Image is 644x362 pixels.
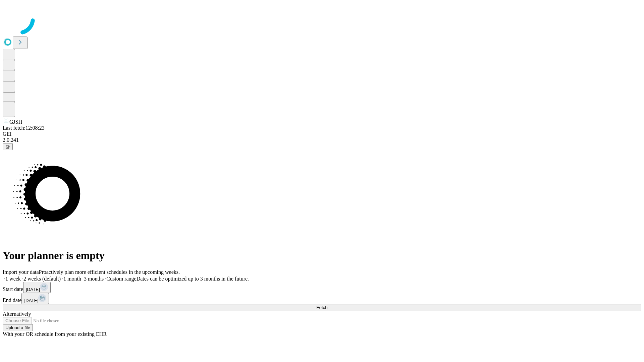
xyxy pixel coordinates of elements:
[137,276,249,282] span: Dates can be optimized up to 3 months in the future.
[3,311,31,317] span: Alternatively
[3,324,33,331] button: Upload a file
[24,298,38,303] span: [DATE]
[3,282,641,293] div: Start date
[84,276,104,282] span: 3 months
[63,276,81,282] span: 1 month
[3,131,641,137] div: GEI
[39,269,180,275] span: Proactively plan more efficient schedules in the upcoming weeks.
[106,276,136,282] span: Custom range
[3,125,45,131] span: Last fetch: 12:08:23
[23,282,51,293] button: [DATE]
[3,137,641,143] div: 2.0.241
[5,276,21,282] span: 1 week
[316,305,327,310] span: Fetch
[3,304,641,311] button: Fetch
[23,276,61,282] span: 2 weeks (default)
[3,293,641,304] div: End date
[26,287,40,292] span: [DATE]
[5,144,10,149] span: @
[21,293,49,304] button: [DATE]
[3,331,107,337] span: With your OR schedule from your existing EHR
[3,143,13,150] button: @
[9,119,22,125] span: GJSH
[3,249,641,262] h1: Your planner is empty
[3,269,39,275] span: Import your data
